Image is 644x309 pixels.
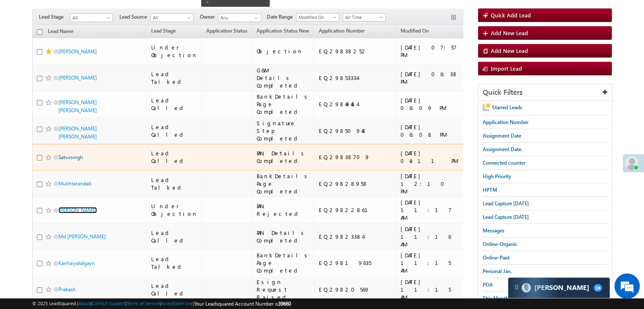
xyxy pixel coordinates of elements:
[318,286,392,293] div: EQ29820569
[401,251,462,274] div: [DATE] 11:15 AM
[401,225,462,248] div: [DATE] 11:16 AM
[401,149,462,165] div: [DATE] 04:11 PM
[314,26,368,37] a: Application Number
[151,28,176,34] span: Lead Stage
[483,200,529,207] span: Lead Capture [DATE]
[257,149,310,165] div: PAN Details Completed
[139,4,159,25] div: Minimize live chat window
[483,254,509,261] span: Online-Paid
[483,173,511,179] span: High Priority
[401,97,462,112] div: [DATE] 06:09 PM
[115,243,154,254] em: Start Chat
[483,119,528,125] span: Application Number
[318,100,392,108] div: EQ29849484
[58,48,97,55] a: [PERSON_NAME]
[318,180,392,188] div: EQ29828958
[151,202,198,218] div: Under Objection
[483,214,529,220] span: Lead Capture [DATE]
[200,13,218,21] span: Owner
[483,132,521,139] span: Assignment Date
[478,84,612,101] div: Quick Filters
[401,70,462,86] div: [DATE] 06:38 PM
[92,301,125,306] a: Contact Support
[257,66,310,89] div: G&M Details Completed
[318,127,392,135] div: EQ29850943
[318,259,392,267] div: EQ29819635
[151,97,198,112] div: Lead Called
[257,229,310,244] div: PAN Details Completed
[483,268,512,274] span: Personal Jan.
[483,146,522,152] span: Assignment Date.
[257,202,310,218] div: PAN Rejected
[296,14,337,21] span: Modified On
[483,160,525,166] span: Connected counter
[252,26,313,37] a: Application Status New
[78,301,91,306] a: About
[401,199,462,221] div: [DATE] 11:17 AM
[318,206,392,214] div: EQ29822861
[151,14,191,22] span: All
[70,14,111,22] span: All
[257,172,310,195] div: BankDetails Page Completed
[58,154,83,160] a: Satvirsingh
[318,28,364,34] span: Application Number
[257,251,310,274] div: BankDetails Page Completed
[44,44,142,55] div: Chat with us now
[257,119,310,142] div: Signature Step Completed
[318,74,392,82] div: EQ29853334
[44,27,77,38] a: Lead Name
[483,241,517,247] span: Online-Organic
[151,255,198,270] div: Lead Talked
[151,44,198,59] div: Under Objection
[401,278,462,301] div: [DATE] 11:15 AM
[58,99,97,113] a: [PERSON_NAME] [PERSON_NAME]
[206,28,247,34] span: Application Status
[491,11,531,19] span: Quick Add Lead
[318,153,392,161] div: EQ29838709
[492,104,522,110] span: Starred Leads
[513,284,520,290] img: carter-drag
[508,277,610,298] div: carter-dragCarter[PERSON_NAME]38
[58,260,95,266] a: Kanhaiyalalgayri
[396,26,433,37] a: Modified On
[11,78,155,235] textarea: Type your message and hit 'Enter'
[32,300,291,308] span: © 2025 LeadSquared | | | | |
[483,227,504,234] span: Messages
[401,28,429,34] span: Modified On
[483,187,497,193] span: HPTM
[58,74,97,81] a: [PERSON_NAME]
[257,278,310,301] div: Esign Request Raised
[151,70,198,86] div: Lead Talked
[257,47,310,55] div: Objection
[147,26,180,37] a: Lead Stage
[194,301,291,307] span: Your Leadsquared Account Number is
[58,207,97,213] a: [PERSON_NAME]
[318,233,392,240] div: EQ29823384
[278,301,291,307] span: 39660
[70,14,113,22] a: All
[483,295,509,301] span: This Month
[491,65,522,72] span: Import Lead
[491,29,528,36] span: Add New Lead
[14,44,36,55] img: d_60004797649_company_0_60004797649
[401,123,462,138] div: [DATE] 06:08 PM
[594,284,602,292] span: 38
[151,176,198,191] div: Lead Talked
[318,47,392,55] div: EQ29838252
[151,123,198,138] div: Lead Called
[296,13,339,22] a: Modified On
[483,281,493,288] span: POA
[39,13,70,21] span: Lead Stage
[343,14,383,21] span: All Time
[58,125,97,140] a: [PERSON_NAME] [PERSON_NAME]
[401,44,462,59] div: [DATE] 07:57 PM
[257,28,309,34] span: Application Status New
[161,301,193,306] a: Acceptable Use
[250,14,260,22] a: Show All Items
[127,301,160,306] a: Terms of Service
[218,14,261,22] input: Type to Search
[267,13,296,21] span: Date Range
[257,93,310,116] div: BankDetails Page Completed
[58,233,106,240] a: Md [PERSON_NAME]
[151,149,198,165] div: Lead Called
